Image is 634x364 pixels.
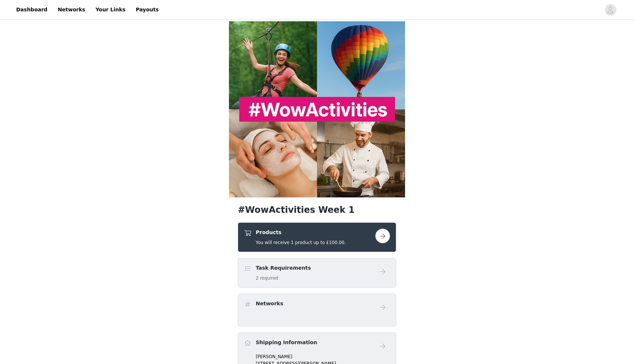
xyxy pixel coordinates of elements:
[256,300,283,307] h4: Networks
[238,203,396,216] h1: #WowActivities Week 1
[256,339,317,346] h4: Shipping Information
[238,258,396,288] div: Task Requirements
[238,294,396,327] div: Networks
[256,353,390,360] p: [PERSON_NAME]
[256,229,346,236] h4: Products
[12,1,52,18] a: Dashboard
[91,1,130,18] a: Your Links
[256,264,311,272] h4: Task Requirements
[607,4,614,16] div: avatar
[256,239,346,246] h5: You will receive 1 product up to £100.00.
[53,1,90,18] a: Networks
[131,1,163,18] a: Payouts
[238,222,396,252] div: Products
[256,275,311,281] h5: 2 required
[229,21,405,197] img: campaign image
